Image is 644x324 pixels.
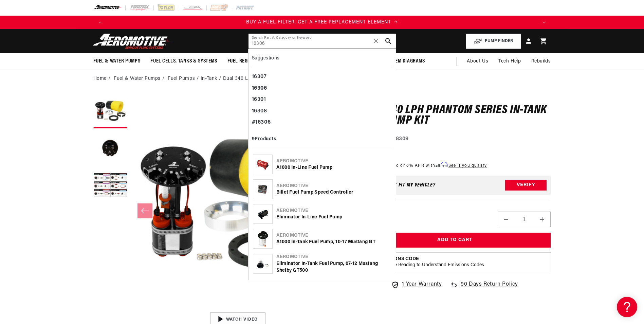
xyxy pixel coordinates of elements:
[505,180,547,191] button: Verify
[276,214,391,221] div: Eliminator In-Line Fuel Pump
[93,75,551,83] nav: breadcrumbs
[358,135,551,144] div: Part Number:
[276,232,391,239] div: Aeromotive
[276,208,391,214] div: Aeromotive
[391,280,442,289] a: 1 Year Warranty
[358,233,551,248] button: Add to Cart
[381,34,396,49] button: search button
[252,94,392,106] div: 16301
[168,75,195,83] a: Fuel Pumps
[93,132,127,166] button: Load image 2 in gallery view
[252,86,267,91] b: 16306
[378,256,419,262] strong: Emissions Code
[93,75,107,83] a: Home
[493,53,526,70] summary: Tech Help
[114,75,161,83] a: Fuel & Water Pumps
[461,280,518,296] span: 90 Days Return Policy
[145,53,222,69] summary: Fuel Cells, Tanks & Systems
[137,203,152,218] button: Slide left
[253,158,272,171] img: A1000 In-Line Fuel Pump
[253,208,272,221] img: Eliminator In-Line Fuel Pump
[201,75,223,83] li: In-Tank
[107,19,537,26] div: Announcement
[467,59,488,64] span: About Us
[276,158,391,165] div: Aeromotive
[107,19,537,26] a: BUY A FUEL FILTER, GET A FREE REPLACEMENT ELEMENT
[358,162,487,169] p: Starting at /mo or 0% APR with .
[373,36,379,47] span: ✕
[255,120,271,125] b: 16306
[378,262,484,268] p: Continue Reading to Understand Emissions Codes
[276,239,391,246] div: A1000 In-Tank Fuel Pump, 10-17 Mustang GT
[385,58,425,65] span: System Diagrams
[498,58,521,65] span: Tech Help
[436,162,447,167] span: Affirm
[276,183,391,190] div: Aeromotive
[223,75,344,83] li: Dual 340 LPH Phantom Series In-Tank Fuel Pump Kit
[227,58,267,65] span: Fuel Regulators
[93,94,127,128] button: Load image 1 in gallery view
[276,164,391,171] div: A1000 In-Line Fuel Pump
[466,34,521,49] button: PUMP FINDER
[276,189,391,196] div: Billet Fuel Pump Speed Controller
[276,254,391,260] div: Aeromotive
[363,182,436,188] div: Does This part fit My vehicle?
[249,34,396,49] input: Search by Part Number, Category or Keyword
[253,183,272,196] img: Billet Fuel Pump Speed Controller
[150,58,217,65] span: Fuel Cells, Tanks & Systems
[252,137,276,142] b: 9 Products
[107,19,537,26] div: 2 of 4
[252,71,392,83] div: 16307
[462,53,493,70] a: About Us
[222,53,272,69] summary: Fuel Regulators
[358,105,551,126] h1: Dual 340 LPH Phantom Series In-Tank Fuel Pump Kit
[252,106,392,117] div: 16308
[76,16,568,29] slideshow-component: Translation missing: en.sections.announcements.announcement_bar
[526,53,556,70] summary: Rebuilds
[252,117,392,128] div: #
[93,58,141,65] span: Fuel & Water Pumps
[276,260,391,274] div: Eliminator In-Tank Fuel Pump, 07-12 Mustang Shelby GT500
[88,53,146,69] summary: Fuel & Water Pumps
[537,16,551,29] button: Translation missing: en.sections.announcements.next_announcement
[253,257,272,270] img: Eliminator In-Tank Fuel Pump, 07-12 Mustang Shelby GT500
[246,20,391,25] span: BUY A FUEL FILTER, GET A FREE REPLACEMENT ELEMENT
[393,136,409,142] strong: 18309
[93,16,107,29] button: Translation missing: en.sections.announcements.previous_announcement
[93,169,127,203] button: Load image 3 in gallery view
[256,229,269,248] img: A1000 In-Tank Fuel Pump, 10-17 Mustang GT
[91,33,176,49] img: Aeromotive
[252,53,392,66] div: Suggestions
[448,164,487,168] a: See if you qualify - Learn more about Affirm Financing (opens in modal)
[402,280,442,289] span: 1 Year Warranty
[380,53,430,69] summary: System Diagrams
[531,58,551,65] span: Rebuilds
[378,256,484,268] button: Emissions CodeContinue Reading to Understand Emissions Codes
[450,280,518,296] a: 90 Days Return Policy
